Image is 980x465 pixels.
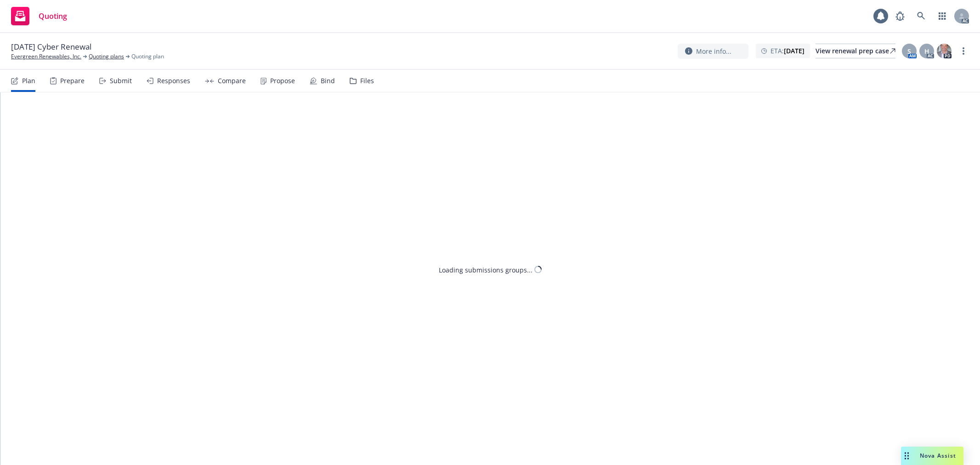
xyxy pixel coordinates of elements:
[784,46,804,55] strong: [DATE]
[770,46,804,56] span: ETA :
[7,3,71,29] a: Quoting
[11,52,81,61] a: Evergreen Renewables, Inc.
[218,77,246,85] div: Compare
[958,45,969,57] a: more
[816,44,895,58] a: View renewal prep case
[912,7,930,25] a: Search
[901,447,912,465] div: Drag to move
[89,52,124,61] a: Quoting plans
[11,41,91,52] span: [DATE] Cyber Renewal
[360,77,374,85] div: Files
[439,265,532,274] div: Loading submissions groups...
[270,77,295,85] div: Propose
[920,452,956,459] span: Nova Assist
[891,7,909,25] a: Report a Bug
[22,77,35,85] div: Plan
[321,77,335,85] div: Bind
[696,46,731,56] span: More info...
[678,44,748,59] button: More info...
[60,77,85,85] div: Prepare
[907,46,911,56] span: S
[110,77,132,85] div: Submit
[901,447,963,465] button: Nova Assist
[131,52,164,61] span: Quoting plan
[937,44,952,58] img: photo
[933,7,952,25] a: Switch app
[816,44,895,58] div: View renewal prep case
[924,46,929,56] span: H
[157,77,190,85] div: Responses
[39,12,67,20] span: Quoting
